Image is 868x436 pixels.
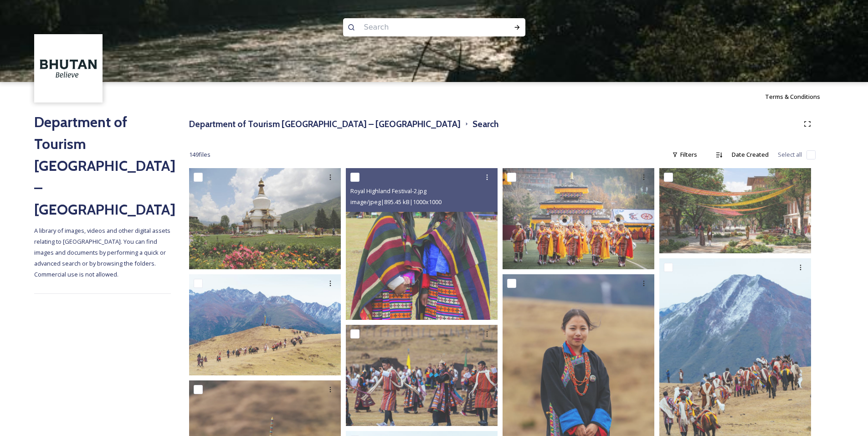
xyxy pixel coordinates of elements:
div: Filters [668,146,702,164]
img: Royal Highland Festival-4.jpg [346,325,498,426]
img: BT_Logo_BB_Lockup_CMYK_High%2520Res.jpg [36,36,102,102]
span: A library of images, videos and other digital assets relating to [GEOGRAPHIC_DATA]. You can find ... [34,226,172,278]
span: image/jpeg | 895.45 kB | 1000 x 1000 [350,198,442,206]
img: Bhutan National Day3.jpg [503,168,654,269]
input: Search [360,17,484,37]
div: Date Created [727,146,773,164]
img: Bhutan Flower Show1.jpg [189,168,341,269]
img: Royal Highland Festival-2.jpg [346,168,498,320]
img: GMC_V23_Royal Boulevard.jpg [659,168,811,253]
img: LLL08166.jpg [189,274,341,375]
span: Royal Highland Festival-2.jpg [350,187,426,195]
h2: Department of Tourism [GEOGRAPHIC_DATA] – [GEOGRAPHIC_DATA] [34,111,171,221]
